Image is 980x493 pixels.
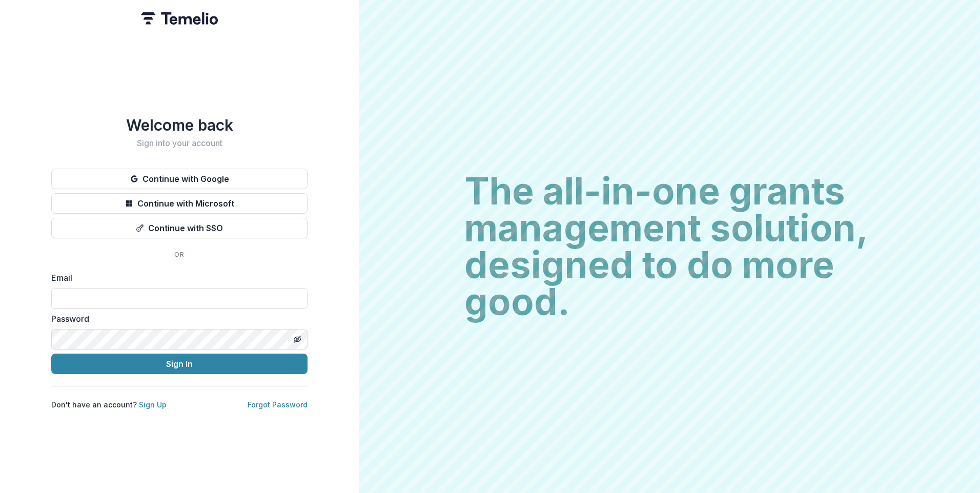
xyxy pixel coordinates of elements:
img: Temelio [141,12,218,25]
h1: Welcome back [51,116,308,134]
a: Sign Up [139,400,167,409]
button: Continue with SSO [51,218,308,238]
label: Email [51,272,301,284]
button: Sign In [51,354,308,374]
label: Password [51,313,301,325]
button: Continue with Google [51,169,308,189]
p: Don't have an account? [51,399,167,410]
h2: Sign into your account [51,138,308,148]
button: Continue with Microsoft [51,193,308,214]
button: Toggle password visibility [289,331,305,347]
a: Forgot Password [248,400,308,409]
